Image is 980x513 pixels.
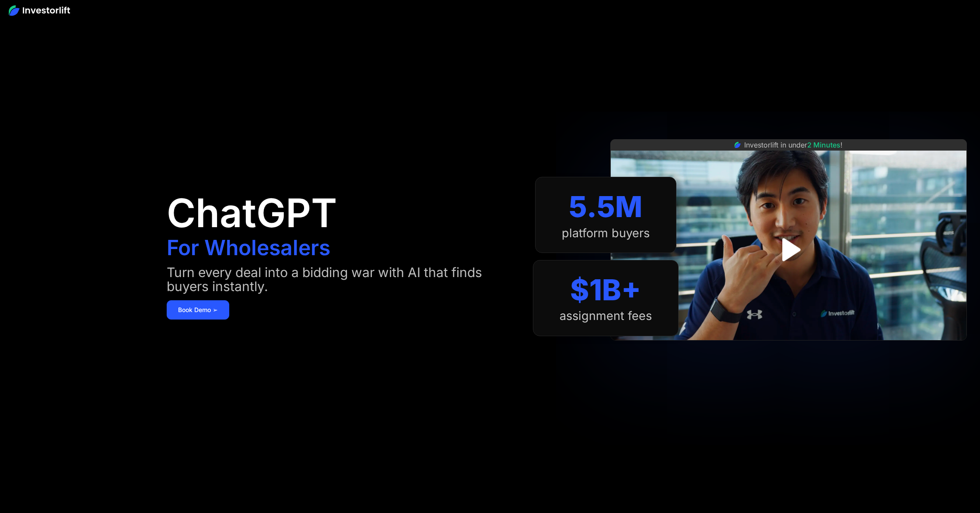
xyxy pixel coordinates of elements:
[744,140,843,150] div: Investorlift in under !
[570,273,641,307] div: $1B+
[167,237,330,258] h1: For Wholesalers
[167,300,229,320] a: Book Demo ➢
[167,193,337,233] h1: ChatGPT
[167,265,515,293] div: Turn every deal into a bidding war with AI that finds buyers instantly.
[569,190,642,224] div: 5.5M
[723,345,854,355] iframe: Customer reviews powered by Trustpilot
[560,309,652,323] div: assignment fees
[562,226,650,240] div: platform buyers
[807,141,840,149] span: 2 Minutes
[769,230,808,269] a: open lightbox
